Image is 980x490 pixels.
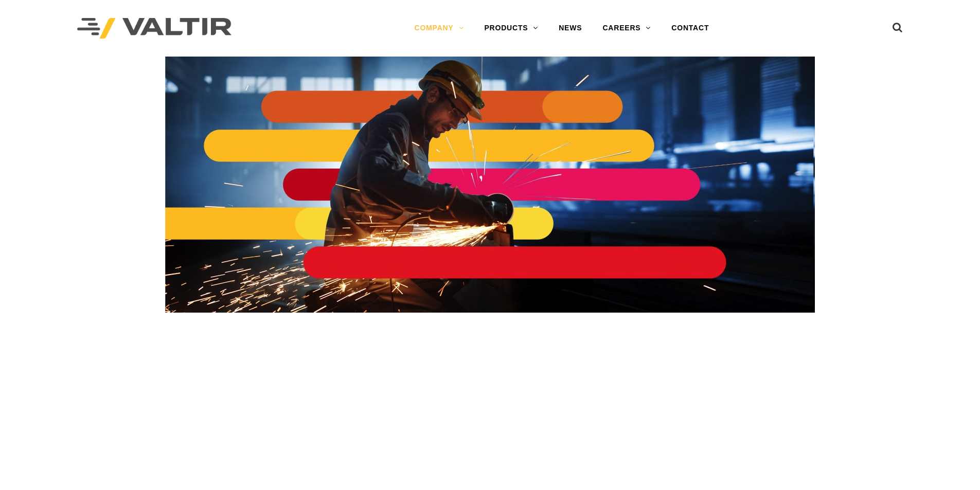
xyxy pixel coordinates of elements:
a: CAREERS [592,18,661,39]
img: Valtir [77,18,231,39]
a: NEWS [548,18,592,39]
a: CONTACT [661,18,719,39]
a: COMPANY [404,18,474,39]
a: PRODUCTS [474,18,548,39]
